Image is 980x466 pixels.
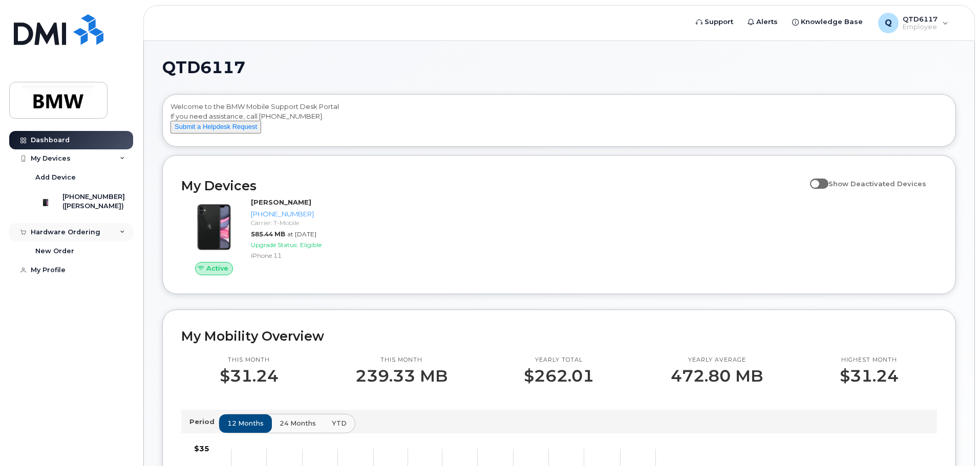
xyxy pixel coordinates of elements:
p: $262.01 [524,367,594,385]
p: Period [189,417,219,427]
h2: My Mobility Overview [181,328,937,344]
a: Active[PERSON_NAME][PHONE_NUMBER]Carrier: T-Mobile585.44 MBat [DATE]Upgrade Status:EligibleiPhone 11 [181,197,361,275]
div: Welcome to the BMW Mobile Support Desk Portal If you need assistance, call [PHONE_NUMBER]. [171,102,948,143]
span: Eligible [300,241,322,249]
span: 585.44 MB [251,230,285,238]
span: YTD [332,418,347,428]
img: iPhone_11.jpg [189,203,239,252]
strong: [PERSON_NAME] [251,198,311,206]
span: 24 months [280,418,316,428]
div: Carrier: T-Mobile [251,218,357,227]
p: $31.24 [220,367,279,385]
tspan: $35 [194,444,209,453]
p: This month [355,356,448,364]
p: $31.24 [840,367,899,385]
span: Active [206,263,228,273]
span: QTD6117 [162,60,245,75]
div: iPhone 11 [251,251,357,260]
p: 239.33 MB [355,367,448,385]
p: Highest month [840,356,899,364]
a: Submit a Helpdesk Request [171,122,261,130]
iframe: Messenger Launcher [935,421,972,458]
p: Yearly total [524,356,594,364]
span: at [DATE] [287,230,316,238]
button: Submit a Helpdesk Request [171,121,261,134]
p: 472.80 MB [671,367,763,385]
input: Show Deactivated Devices [810,174,818,182]
p: Yearly average [671,356,763,364]
p: This month [220,356,279,364]
span: Upgrade Status: [251,241,298,249]
span: Show Deactivated Devices [828,180,926,188]
h2: My Devices [181,178,805,193]
div: [PHONE_NUMBER] [251,209,357,219]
